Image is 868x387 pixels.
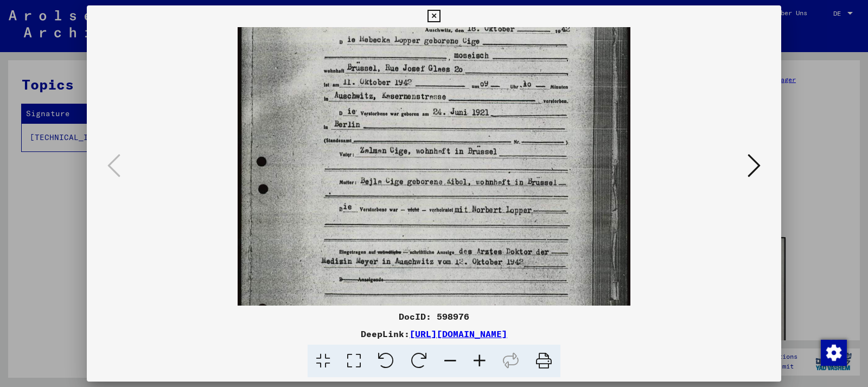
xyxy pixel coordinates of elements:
div: DeepLink: [87,327,781,340]
div: Zustimmung ändern [820,339,846,365]
div: DocID: 598976 [87,310,781,323]
img: Zustimmung ändern [821,340,847,366]
a: [URL][DOMAIN_NAME] [410,328,507,339]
